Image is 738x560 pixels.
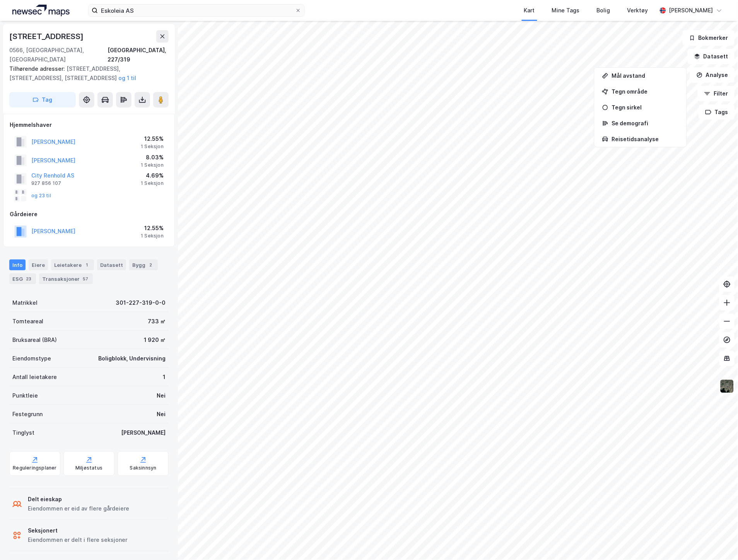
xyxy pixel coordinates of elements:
[97,260,126,270] div: Datasett
[157,410,166,419] div: Nei
[698,86,735,101] button: Filter
[141,134,164,143] div: 12.55%
[699,523,738,560] iframe: Chat Widget
[121,428,166,437] div: [PERSON_NAME]
[28,495,129,504] div: Delt eieskap
[612,88,679,95] div: Tegn område
[699,104,735,120] button: Tags
[9,92,76,108] button: Tag
[147,261,155,269] div: 2
[612,104,679,111] div: Tegn sirkel
[163,372,166,382] div: 1
[612,136,679,142] div: Reisetidsanalyse
[612,72,679,79] div: Mål avstand
[552,6,580,15] div: Mine Tags
[141,162,164,168] div: 1 Seksjon
[28,526,127,536] div: Seksjonert
[10,120,168,130] div: Hjemmelshaver
[98,354,166,363] div: Boligblokk, Undervisning
[12,428,34,437] div: Tinglyst
[141,153,164,162] div: 8.03%
[13,465,56,471] div: Reguleringsplaner
[141,143,164,150] div: 1 Seksjon
[12,372,57,382] div: Antall leietakere
[12,354,51,363] div: Eiendomstype
[141,171,164,180] div: 4.69%
[9,46,108,64] div: 0566, [GEOGRAPHIC_DATA], [GEOGRAPHIC_DATA]
[524,6,535,15] div: Kart
[157,391,166,400] div: Nei
[669,6,713,15] div: [PERSON_NAME]
[144,335,166,345] div: 1 920 ㎡
[28,536,127,545] div: Eiendommen er delt i flere seksjoner
[31,180,61,186] div: 927 856 107
[612,120,679,126] div: Se demografi
[148,317,166,326] div: 733 ㎡
[720,379,735,394] img: 9k=
[12,298,38,307] div: Matrikkel
[9,65,67,72] span: Tilhørende adresser:
[29,260,48,270] div: Eiere
[9,273,36,284] div: ESG
[81,275,90,283] div: 57
[98,5,295,16] input: Søk på adresse, matrikkel, gårdeiere, leietakere eller personer
[51,260,94,270] div: Leietakere
[83,261,91,269] div: 1
[141,233,164,239] div: 1 Seksjon
[28,504,129,514] div: Eiendommen er eid av flere gårdeiere
[9,64,162,83] div: [STREET_ADDRESS], [STREET_ADDRESS], [STREET_ADDRESS]
[12,391,38,400] div: Punktleie
[690,67,735,83] button: Analyse
[699,523,738,560] div: Kontrollprogram for chat
[141,180,164,186] div: 1 Seksjon
[10,210,168,219] div: Gårdeiere
[688,49,735,64] button: Datasett
[141,224,164,233] div: 12.55%
[129,260,158,270] div: Bygg
[9,30,85,43] div: [STREET_ADDRESS]
[597,6,610,15] div: Bolig
[108,46,169,64] div: [GEOGRAPHIC_DATA], 227/319
[24,275,33,283] div: 23
[39,273,93,284] div: Transaksjoner
[12,317,43,326] div: Tomteareal
[12,335,57,345] div: Bruksareal (BRA)
[12,5,70,16] img: logo.a4113a55bc3d86da70a041830d287a7e.svg
[683,30,735,46] button: Bokmerker
[75,465,102,471] div: Miljøstatus
[130,465,157,471] div: Saksinnsyn
[627,6,648,15] div: Verktøy
[116,298,166,307] div: 301-227-319-0-0
[12,410,43,419] div: Festegrunn
[9,260,26,270] div: Info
